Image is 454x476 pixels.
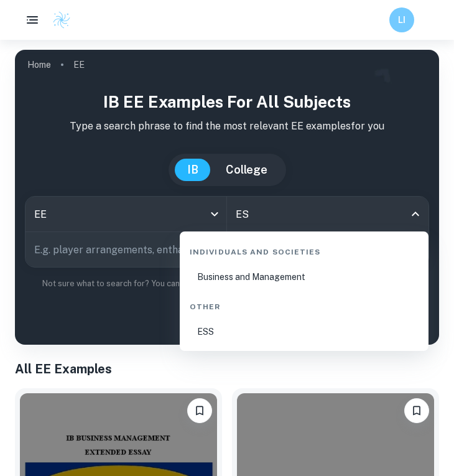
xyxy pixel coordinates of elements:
button: LI [389,7,414,32]
img: Clastify logo [52,11,71,29]
h1: All EE Examples [15,360,439,378]
p: EE [73,58,85,72]
li: ESS [185,317,424,346]
img: profile cover [15,50,439,345]
h1: IB EE examples for all subjects [25,90,429,114]
button: Bookmark [404,398,429,423]
li: Business and Management [185,263,424,291]
div: Individuals and Societies [185,236,424,263]
a: Home [27,56,51,73]
p: Type a search phrase to find the most relevant EE examples for you [25,119,429,134]
button: College [213,159,280,181]
div: EE [25,197,226,231]
button: IB [175,159,211,181]
h6: LI [395,13,409,27]
div: Other [185,291,424,317]
input: E.g. player arrangements, enthalpy of combustion, analysis of a big city... [25,232,394,267]
p: Not sure what to search for? You can always look through our example Extended Essays below for in... [25,278,429,303]
a: Clastify logo [45,11,71,29]
button: Close [407,205,424,223]
button: Bookmark [187,398,212,423]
